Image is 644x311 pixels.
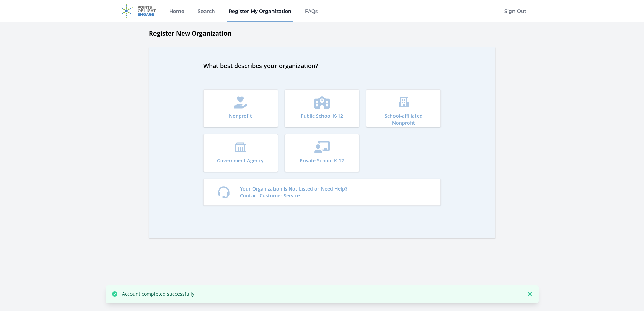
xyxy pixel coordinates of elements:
[285,89,359,127] button: Public School K-12
[300,157,344,164] p: Private School K-12
[122,291,196,297] p: Account completed successfully.
[217,157,264,164] p: Government Agency
[229,113,252,119] p: Nonprofit
[203,134,278,172] button: Government Agency
[366,89,441,127] button: School-affiliated Nonprofit
[376,113,431,126] p: School-affiliated Nonprofit
[301,113,343,119] p: Public School K-12
[203,179,441,206] a: Your Organization Is Not Listed or Need Help?Contact Customer Service
[203,89,278,127] button: Nonprofit
[285,134,359,172] button: Private School K-12
[203,61,441,70] h2: What best describes your organization?
[240,185,347,199] p: Your Organization Is Not Listed or Need Help? Contact Customer Service
[524,289,535,299] button: Dismiss
[149,28,495,38] h1: Register New Organization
